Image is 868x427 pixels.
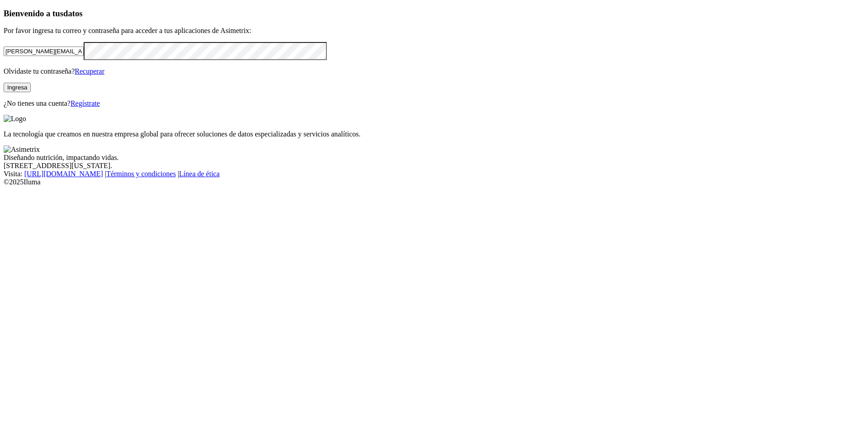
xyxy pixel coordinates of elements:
[4,99,864,108] p: ¿No tienes una cuenta?
[4,145,40,154] img: Asimetrix
[179,170,220,178] a: Línea de ética
[4,83,31,92] button: Ingresa
[4,27,864,35] p: Por favor ingresa tu correo y contraseña para acceder a tus aplicaciones de Asimetrix:
[4,115,26,123] img: Logo
[4,9,864,19] h3: Bienvenido a tus
[4,178,864,186] div: © 2025 Iluma
[4,154,864,162] div: Diseñando nutrición, impactando vidas.
[4,162,864,170] div: [STREET_ADDRESS][US_STATE].
[4,67,864,75] p: Olvidaste tu contraseña?
[75,67,104,75] a: Recuperar
[106,170,176,178] a: Términos y condiciones
[63,9,83,18] span: datos
[71,99,100,107] a: Regístrate
[4,130,864,138] p: La tecnología que creamos en nuestra empresa global para ofrecer soluciones de datos especializad...
[4,170,864,178] div: Visita : | |
[4,47,84,56] input: Tu correo
[24,170,103,178] a: [URL][DOMAIN_NAME]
